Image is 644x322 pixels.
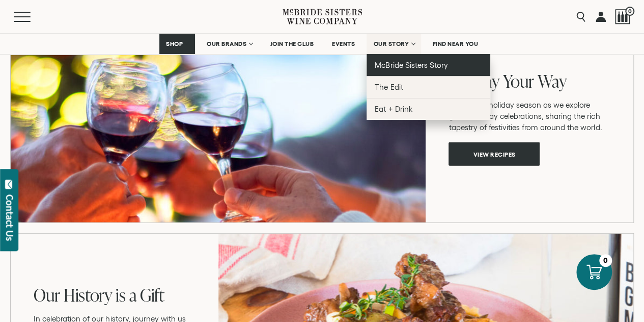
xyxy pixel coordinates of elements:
[140,283,164,307] span: Gift
[625,7,634,16] span: 0
[325,34,361,54] a: EVENTS
[64,283,113,307] span: History
[159,34,195,54] a: SHOP
[10,14,634,223] a: Holiday Your Way Join us this holiday season as we explore global holiday celebrations, sharing t...
[599,254,612,267] div: 0
[449,142,540,166] button: View recipes
[455,144,533,164] span: View recipes
[264,34,321,54] a: JOIN THE CLUB
[373,40,409,47] span: OUR STORY
[129,283,137,307] span: a
[367,98,490,120] a: Eat + Drink
[14,12,50,22] button: Mobile Menu Trigger
[433,40,479,47] span: FIND NEAR YOU
[116,283,125,307] span: is
[332,40,355,47] span: EVENTS
[449,100,610,133] p: Join us this holiday season as we explore global holiday celebrations, sharing the rich tapestry ...
[375,83,403,91] span: The Edit
[200,34,259,54] a: OUR BRANDS
[5,194,15,241] div: Contact Us
[34,283,60,307] span: Our
[503,69,534,93] span: Your
[367,54,490,76] a: McBride Sisters Story
[367,34,421,54] a: OUR STORY
[375,61,447,69] span: McBride Sisters Story
[270,40,314,47] span: JOIN THE CLUB
[537,69,567,93] span: Way
[367,76,490,98] a: The Edit
[426,34,485,54] a: FIND NEAR YOU
[166,40,183,47] span: SHOP
[375,105,412,113] span: Eat + Drink
[207,40,246,47] span: OUR BRANDS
